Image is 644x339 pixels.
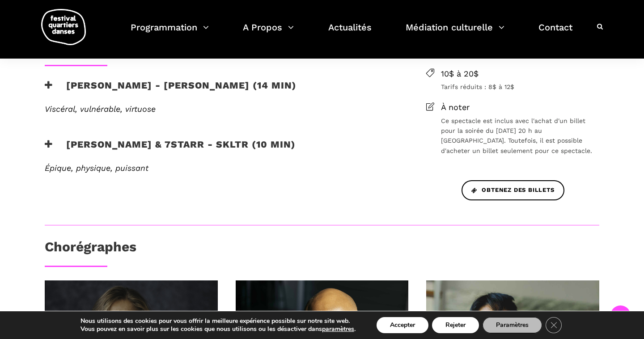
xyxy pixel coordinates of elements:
p: Vous pouvez en savoir plus sur les cookies que nous utilisons ou les désactiver dans . [80,325,356,333]
span: Ce spectacle est inclus avec l'achat d'un billet pour la soirée du [DATE] 20 h au [GEOGRAPHIC_DAT... [441,116,599,156]
a: Actualités [328,20,372,46]
a: Programmation [131,20,209,46]
a: Médiation culturelle [406,20,504,46]
a: Obtenez des billets [462,180,564,200]
button: paramètres [322,325,354,333]
h3: [PERSON_NAME] & 7starr - SKLTR (10 min) [45,139,296,161]
img: logo-fqd-med [41,9,86,45]
h3: [PERSON_NAME] - [PERSON_NAME] (14 min) [45,80,297,102]
h3: Chorégraphes [45,239,136,261]
span: Tarifs réduits : 8$ à 12$ [441,82,599,92]
span: À noter [441,101,599,114]
a: Contact [538,20,572,46]
p: Nous utilisons des cookies pour vous offrir la meilleure expérience possible sur notre site web. [80,317,356,325]
span: 10$ à 20$ [441,68,599,81]
button: Close GDPR Cookie Banner [546,317,562,333]
span: Obtenez des billets [471,186,555,195]
em: Épique, physique, puissant [45,163,148,173]
button: Rejeter [432,317,479,333]
a: A Propos [243,20,294,46]
em: Viscéral, vulnérable, virtuose [45,104,156,114]
button: Paramètres [483,317,542,333]
button: Accepter [377,317,428,333]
